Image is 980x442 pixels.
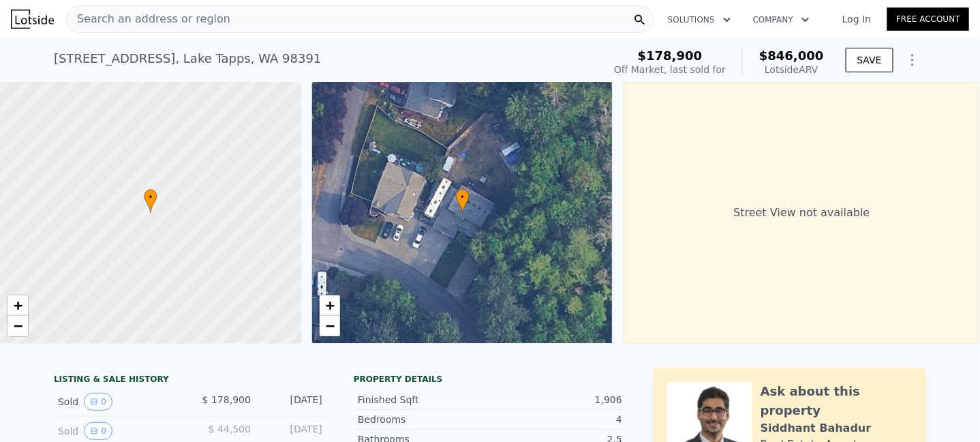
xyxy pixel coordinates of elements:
div: Ask about this property [761,382,913,420]
span: Search an address or region [66,11,230,27]
a: Log In [826,12,887,26]
div: LISTING & SALE HISTORY [54,374,326,387]
a: Zoom out [7,316,28,336]
span: $ 44,500 [209,424,251,434]
button: View historical data [84,393,112,411]
div: [DATE] [262,422,322,440]
button: Show Options [899,46,926,74]
div: Property details [354,374,626,385]
a: Zoom out [320,316,340,336]
span: $846,000 [759,48,824,63]
div: Finished Sqft [358,393,490,407]
span: + [14,297,22,314]
div: Lotside ARV [759,63,824,76]
span: − [14,317,22,334]
span: $ 178,900 [202,394,251,405]
div: Off Market, last sold for [614,63,726,76]
div: Street View not available [624,82,980,344]
span: + [325,297,334,314]
span: − [325,317,334,334]
div: Bedrooms [358,413,490,426]
span: • [144,191,157,203]
button: SAVE [846,48,893,72]
span: $178,900 [638,48,703,63]
div: • [144,189,157,213]
div: Sold [58,393,179,411]
button: Solutions [657,8,742,32]
button: Company [742,8,821,32]
a: Zoom in [320,295,340,316]
div: [DATE] [262,393,322,411]
div: 4 [490,413,622,426]
a: Zoom in [7,295,28,316]
div: [STREET_ADDRESS] , Lake Tapps , WA 98391 [54,49,321,68]
div: Sold [58,422,179,440]
div: • [456,189,470,213]
span: • [456,191,470,203]
a: Free Account [887,8,969,31]
div: 1,906 [490,393,622,407]
div: Siddhant Bahadur [761,420,872,437]
img: Lotside [11,10,54,29]
button: View historical data [84,422,112,440]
